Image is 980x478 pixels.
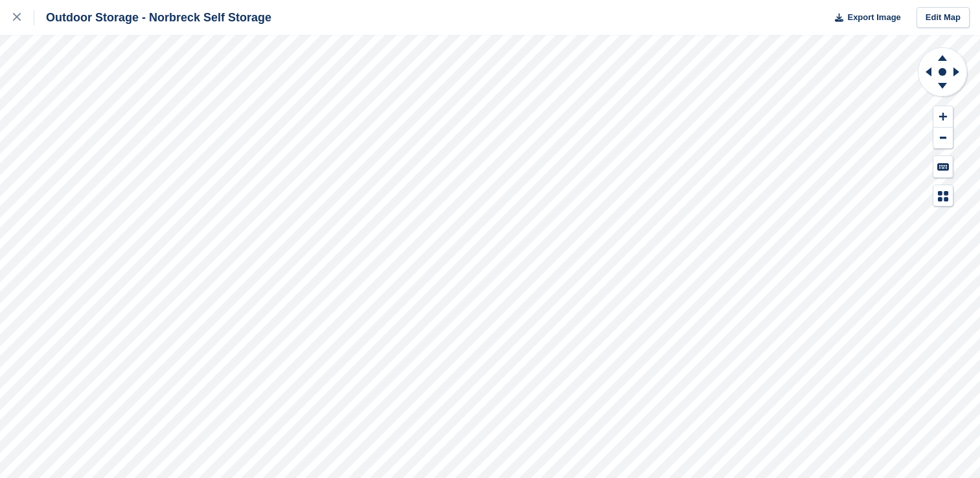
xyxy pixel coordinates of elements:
[847,11,900,24] span: Export Image
[933,106,953,128] button: Zoom In
[933,185,953,207] button: Map Legend
[933,156,953,177] button: Keyboard Shortcuts
[933,128,953,149] button: Zoom Out
[917,7,970,28] a: Edit Map
[34,10,271,25] div: Outdoor Storage - Norbreck Self Storage
[827,7,901,28] button: Export Image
